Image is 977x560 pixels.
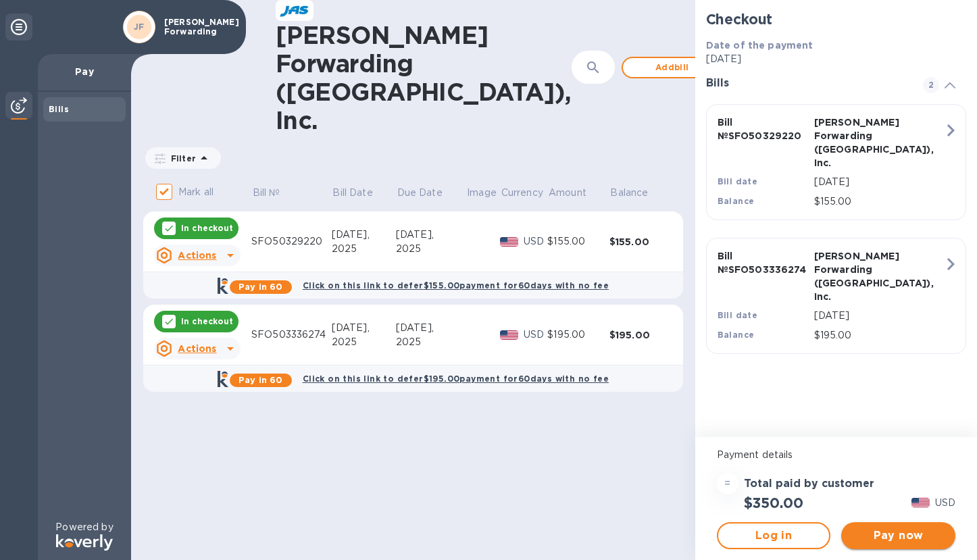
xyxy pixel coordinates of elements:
span: 2 [923,77,939,93]
h2: Checkout [706,11,966,28]
p: Payment details [717,448,955,462]
button: Pay now [841,522,955,549]
p: Due Date [397,186,443,200]
div: 2025 [332,242,396,256]
p: Powered by [55,520,113,534]
b: JF [134,22,145,32]
div: 2025 [396,335,466,349]
img: USD [500,330,518,340]
span: Amount [549,186,604,200]
p: [DATE] [814,309,944,323]
span: Bill Date [332,186,390,200]
div: [DATE], [332,321,396,335]
p: In checkout [181,315,233,327]
p: $155.00 [814,195,944,209]
span: Due Date [397,186,460,200]
p: Mark all [178,185,214,199]
b: Pay in 60 [239,375,282,385]
div: $195.00 [609,328,672,342]
b: Pay in 60 [239,282,282,292]
p: [PERSON_NAME] Forwarding ([GEOGRAPHIC_DATA]), Inc. [814,116,905,170]
button: Addbill [622,57,723,78]
p: Bill № [253,186,280,200]
p: [DATE] [706,52,966,66]
p: Amount [549,186,586,200]
img: Logo [56,534,113,551]
b: Bills [49,104,69,114]
p: Bill № SFO503336274 [718,249,809,276]
button: Log in [717,522,831,549]
p: [DATE] [814,175,944,189]
b: Click on this link to defer $195.00 payment for 60 days with no fee [303,374,609,384]
b: Date of the payment [706,40,813,51]
p: $195.00 [814,328,944,342]
div: $155.00 [547,234,609,249]
p: Bill Date [332,186,372,200]
p: In checkout [181,222,233,234]
p: Pay [49,65,120,78]
p: [PERSON_NAME] Forwarding [164,18,232,36]
h1: [PERSON_NAME] Forwarding ([GEOGRAPHIC_DATA]), Inc. [276,21,572,134]
span: Bill № [253,186,298,200]
p: USD [524,328,548,342]
span: Log in [729,528,819,544]
p: USD [935,496,955,510]
h3: Total paid by customer [744,478,874,490]
u: Actions [178,343,216,354]
b: Bill date [718,310,758,320]
p: Balance [610,186,648,200]
h2: $350.00 [744,494,803,511]
img: USD [911,498,930,507]
button: Bill №SFO503336274[PERSON_NAME] Forwarding ([GEOGRAPHIC_DATA]), Inc.Bill date[DATE]Balance$195.00 [706,238,966,354]
div: $155.00 [609,235,672,249]
p: Bill № SFO50329220 [718,116,809,143]
p: [PERSON_NAME] Forwarding ([GEOGRAPHIC_DATA]), Inc. [814,249,905,303]
div: 2025 [332,335,396,349]
div: = [717,473,738,494]
img: USD [500,237,518,247]
b: Balance [718,330,755,340]
p: Filter [166,153,196,164]
h3: Bills [706,77,907,90]
b: Click on this link to defer $155.00 payment for 60 days with no fee [303,280,609,290]
span: Balance [610,186,666,200]
div: SFO50329220 [251,234,332,249]
div: [DATE], [396,228,466,242]
p: Currency [501,186,543,200]
b: Bill date [718,176,758,186]
div: [DATE], [332,228,396,242]
p: USD [524,234,548,249]
u: Actions [178,250,216,261]
div: 2025 [396,242,466,256]
button: Bill №SFO50329220[PERSON_NAME] Forwarding ([GEOGRAPHIC_DATA]), Inc.Bill date[DATE]Balance$155.00 [706,104,966,220]
div: [DATE], [396,321,466,335]
span: Add bill [634,59,711,76]
div: SFO503336274 [251,328,332,342]
p: Image [467,186,497,200]
span: Pay now [852,528,945,544]
b: Balance [718,196,755,206]
div: $195.00 [547,328,609,342]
